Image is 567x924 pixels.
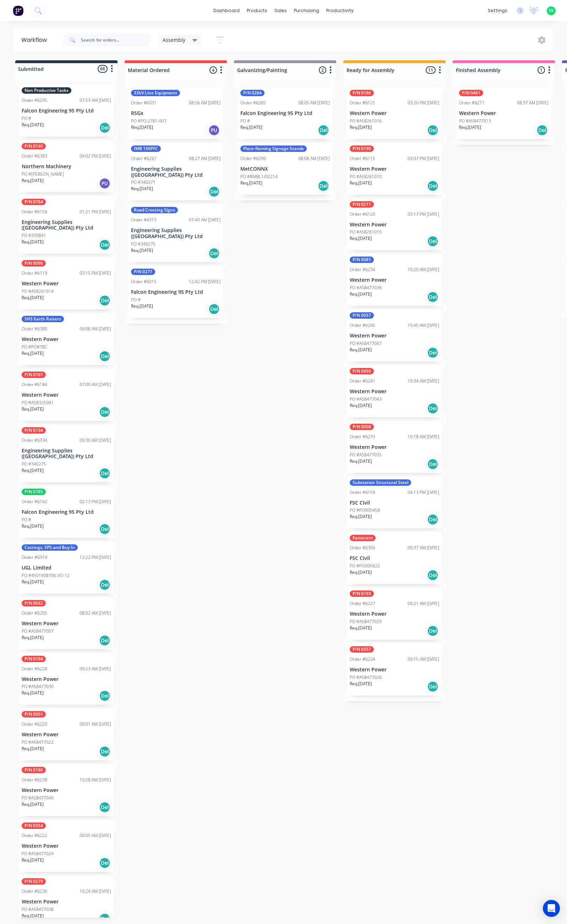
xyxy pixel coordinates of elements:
p: PO #A58477040 [22,795,54,801]
div: 03:07 PM [DATE] [408,155,439,162]
div: Order #6238 [22,777,47,783]
div: Order #6241 [350,378,375,384]
div: P/N 0194Order #622809:23 AM [DATE]Western PowerPO #A58477030Req.[DATE]Del [19,653,114,705]
div: P/N 0764Order #615601:21 PM [DATE]Engineering Supplies ([GEOGRAPHIC_DATA]) Pty LtdPO #339841Req.[... [19,196,114,254]
div: IMB 150PFC [131,145,161,152]
div: P/N 0284Order #626508:05 AM [DATE]Falcon Engineering 95 Pty LtdPO #Req.[DATE]Del [238,87,333,139]
p: PO #A58477029 [350,618,382,625]
div: 09:30 AM [DATE] [80,437,111,444]
span: Assembly [163,36,185,44]
p: FSC Civil [350,555,439,561]
input: Search for orders... [81,33,151,47]
p: Western Power [350,110,439,116]
div: Order #6334 [22,437,47,444]
div: P/N 0186 [22,767,46,773]
p: Req. [DATE] [350,625,372,631]
p: Req. [DATE] [350,402,372,409]
p: Req. [DATE] [350,569,372,576]
div: Del [427,570,438,581]
div: P/N 0008 [350,424,374,430]
p: PO #PO005458 [350,507,380,513]
div: Del [99,468,110,479]
p: PO #339841 [22,232,46,239]
div: Order #6236 [22,888,47,895]
div: Castings, SPS and Buy InOrder #631912:22 PM [DATE]UGL LimitedPO #4501908706-VO-12Req.[DATE]Del [19,541,114,594]
div: PU [208,125,220,136]
div: Order #6159 [350,489,375,496]
div: Del [536,125,548,136]
div: P/N 0279 [22,878,46,885]
div: productivity [323,5,357,16]
p: Engineering Supplies ([GEOGRAPHIC_DATA]) Pty Ltd [22,219,111,231]
div: 10:18 AM [DATE] [408,434,439,440]
p: Req. [DATE] [131,303,153,309]
div: P/N 0461Order #621108:37 AM [DATE]Western PowerPO #A58477013Req.[DATE]Del [456,87,551,139]
div: P/N 0190 [350,145,374,152]
div: 09:37 AM [DATE] [408,545,439,551]
div: Del [427,458,438,470]
p: Western Power [350,667,439,673]
div: 08:02 AM [DATE] [80,610,111,616]
div: Del [427,514,438,525]
div: Order #6228 [22,666,47,672]
div: 09:23 AM [DATE] [80,666,111,672]
div: 03:15 PM [DATE] [80,270,111,276]
div: 07:53 AM [DATE] [80,97,111,104]
p: PO #A58477013 [459,118,491,124]
div: Order #6031 [131,100,157,106]
p: PO #A58477043 [350,396,382,402]
p: Falcon Engineering 95 Pty Ltd [22,509,111,515]
p: PO #A58477035 [350,452,382,458]
img: Factory [13,5,23,16]
p: Req. [DATE] [22,634,44,641]
div: 08:05 AM [DATE] [298,100,330,106]
div: Fasteners [350,535,376,541]
p: Req. [DATE] [131,247,153,254]
div: settings [484,5,511,16]
p: Req. [DATE] [22,406,44,412]
div: Road Crossing SignsOrder #631307:40 AM [DATE]Engineering Supplies ([GEOGRAPHIC_DATA]) Pty LtdPO #... [128,204,223,262]
div: P/N 0134Order #633409:30 AM [DATE]Engineering Supplies ([GEOGRAPHIC_DATA]) Pty LtdPO #340275Req.[... [19,424,114,483]
div: P/N 0161 [22,372,46,378]
p: Req. [DATE] [350,458,372,464]
p: Req. [DATE] [22,801,44,808]
div: 01:21 PM [DATE] [80,209,111,215]
div: P/N 0211 [350,201,374,208]
div: P/N 0354 [22,823,46,829]
div: 07:00 AM [DATE] [80,381,111,388]
div: Place-Naming Signage Stands [240,145,307,152]
div: Del [99,122,110,133]
p: Western Power [350,444,439,450]
div: Order #6115 [350,155,375,162]
div: Order #6380 [22,326,47,332]
div: Del [427,681,438,692]
p: PO #A58477007 [22,628,54,634]
div: 03:17 PM [DATE] [408,211,439,218]
p: Req. [DATE] [22,913,44,919]
p: Req. [DATE] [22,122,44,128]
div: P/N 0357 [350,646,374,653]
div: P/N 0764 [22,199,46,205]
div: P/N 0008Order #623310:18 AM [DATE]Western PowerPO #A58477035Req.[DATE]Del [347,421,442,473]
p: Western Power [459,110,549,116]
p: Engineering Supplies ([GEOGRAPHIC_DATA]) Pty Ltd [22,448,111,460]
div: Del [99,523,110,535]
p: PO #A58477024 [22,851,54,857]
div: Order #6121 [350,100,375,106]
p: Req. [DATE] [22,523,44,529]
div: SHS Earth RaisersOrder #638009:08 AM [DATE]Western PowerPO #PO#TBCReq.[DATE]Del [19,313,114,365]
p: Req. [DATE] [22,350,44,357]
div: Non Productive Tasks [22,87,71,94]
div: 04:02 PM [DATE] [80,153,111,159]
div: 04:13 PM [DATE] [408,489,439,496]
p: Req. [DATE] [131,186,153,192]
div: 12:42 PM [DATE] [189,279,220,285]
div: Road Crossing Signs [131,207,178,213]
p: Req. [DATE] [22,579,44,585]
div: Order #6119 [22,270,47,276]
div: Order #6211 [459,100,485,106]
p: PO #A58477026 [350,674,382,681]
p: Req. [DATE] [350,235,372,242]
div: Del [99,690,110,702]
p: Req. [DATE] [350,513,372,520]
